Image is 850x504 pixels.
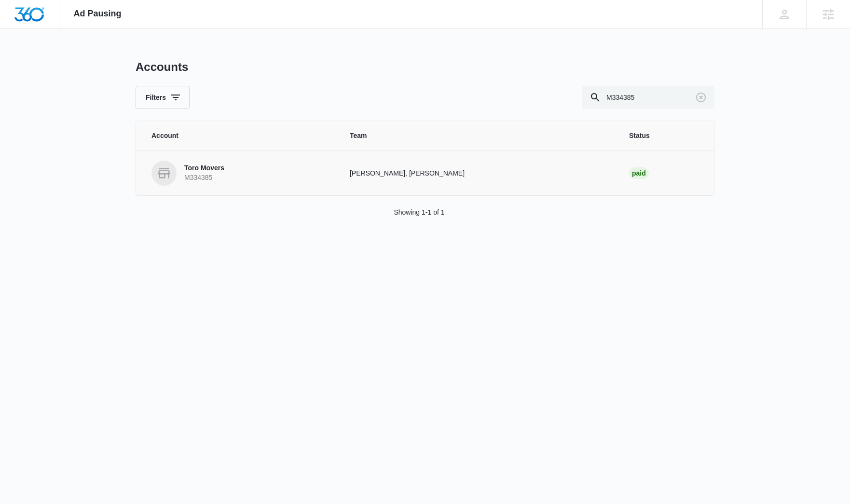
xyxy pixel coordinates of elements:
button: Clear [693,90,709,105]
p: M334385 [184,173,224,183]
p: [PERSON_NAME], [PERSON_NAME] [350,168,606,178]
div: Paid [629,167,649,179]
span: Status [629,131,699,141]
span: Team [350,131,606,141]
span: Account [151,131,327,141]
h1: Accounts [136,60,188,74]
a: Toro MoversM334385 [151,161,327,186]
input: Search By Account Number [582,86,714,109]
p: Toro Movers [184,163,224,173]
p: Showing 1-1 of 1 [394,207,444,218]
span: Ad Pausing [74,9,122,19]
button: Filters [136,86,190,109]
